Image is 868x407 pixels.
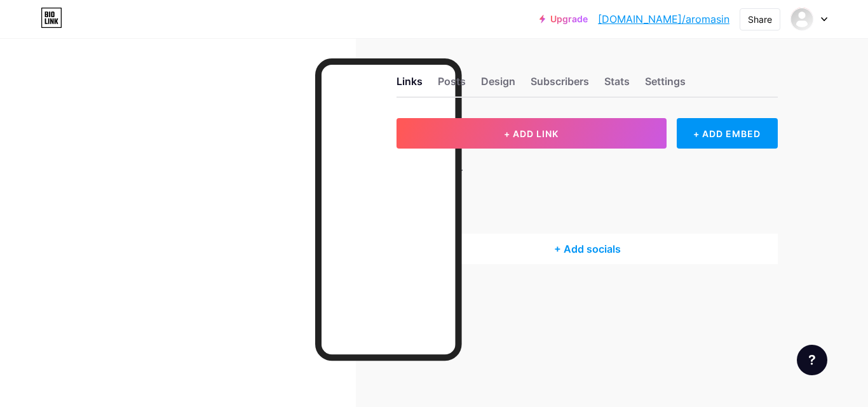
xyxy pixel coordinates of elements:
div: Links [397,74,423,97]
div: + Add socials [397,234,778,264]
button: + ADD LINK [397,118,667,149]
div: Subscribers [531,74,589,97]
div: SOCIALS [397,210,778,224]
a: [DOMAIN_NAME]/aromasin [598,11,729,27]
div: Design [481,74,515,97]
div: + ADD EMBED [677,118,778,149]
div: Settings [645,74,686,97]
div: Posts [438,74,466,97]
img: Aroma Sinchi Warmi [790,7,814,31]
a: Upgrade [539,14,588,24]
span: + ADD LINK [504,128,559,139]
div: Stats [604,74,630,97]
div: Share [748,13,772,26]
